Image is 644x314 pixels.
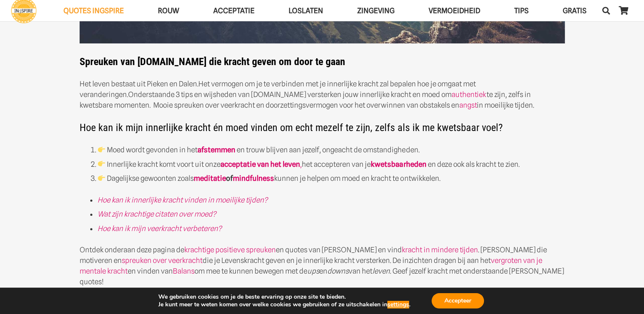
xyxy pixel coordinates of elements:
p: We gebruiken cookies om je de beste ervaring op onze site te bieden. [158,293,410,301]
a: authentiek [452,90,487,99]
li: Dagelijkse gewoonten zoals kunnen je helpen om moed en kracht te ontwikkelen. [97,173,565,184]
strong: of [194,174,274,183]
em: ups [307,267,319,275]
a: kracht in mindere tijden [402,245,478,254]
p: Het leven bestaat uit Pieken en Dalen Het vermogen om je te verbinden met je innerlijke kracht za... [80,79,565,111]
li: Innerlijke kracht komt voort uit onze het accepteren van je en deze ook als kracht te zien. [97,159,565,170]
em: leven [372,267,390,275]
span: TIPS [514,6,529,15]
a: Hoe kan ik innerlijke kracht vinden in moeilijke tijden? [97,196,268,204]
span: VERMOEIDHEID [429,6,480,15]
button: settings [387,301,409,308]
p: Ontdek onderaan deze pagina de en quotes van [PERSON_NAME] en vind . [PERSON_NAME] die motiveren ... [80,245,565,287]
p: Je kunt meer te weten komen over welke cookies we gebruiken of ze uitschakelen in . [158,301,410,308]
img: 👉 [98,160,105,167]
a: acceptatie van het leven, [220,160,302,168]
em: . [197,80,198,88]
a: meditatie [194,174,226,183]
li: Moed wordt gevonden in het en trouw blijven aan jezelf, ongeacht de omstandigheden. [97,145,565,155]
button: Accepteer [432,293,484,308]
a: Hoe kan ik mijn veerkracht verbeteren? [97,224,222,233]
span: Acceptatie [213,6,255,15]
a: Wat zijn krachtige citaten over moed? [97,210,216,218]
span: Loslaten [289,6,323,15]
a: mindfulness [233,174,274,183]
span: Zingeving [357,6,395,15]
img: 👉 [98,174,105,182]
a: kwetsbaarheden [371,160,426,168]
a: krachtige positieve spreuken [184,245,276,254]
a: Balans [173,267,195,275]
a: spreuken over veerkracht [122,256,203,265]
a: angst [459,101,477,109]
img: 👉 [98,146,105,153]
span: ROUW [158,6,179,15]
a: afstemmen [197,146,235,154]
span: QUOTES INGSPIRE [63,6,124,15]
em: . [127,90,128,99]
span: GRATIS [563,6,587,15]
em: downs [327,267,349,275]
strong: acceptatie van het leven [220,160,300,168]
h2: Hoe kan ik mijn innerlijke kracht én moed vinden om echt mezelf te zijn, zelfs als ik me kwetsbaa... [80,122,565,134]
